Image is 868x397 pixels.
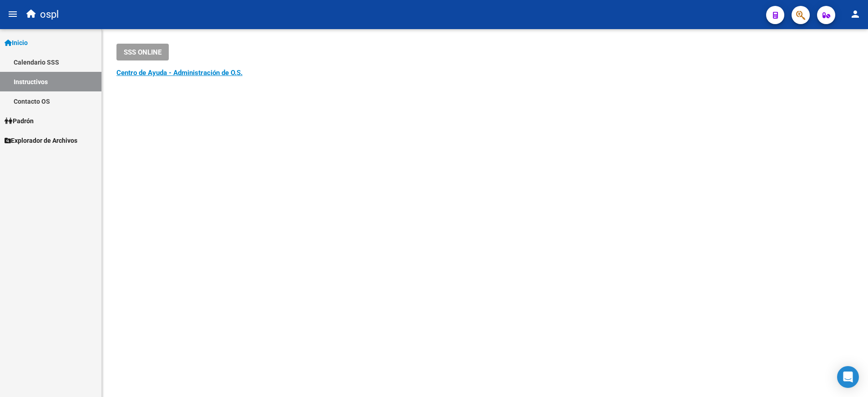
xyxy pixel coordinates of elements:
[850,9,861,20] mat-icon: person
[7,9,18,20] mat-icon: menu
[116,44,169,60] button: SSS ONLINE
[116,69,242,77] a: Centro de Ayuda - Administración de O.S.
[5,38,28,48] span: Inicio
[5,136,77,146] span: Explorador de Archivos
[837,366,859,388] div: Open Intercom Messenger
[5,116,34,126] span: Padrón
[124,48,161,56] span: SSS ONLINE
[40,5,59,25] span: ospl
